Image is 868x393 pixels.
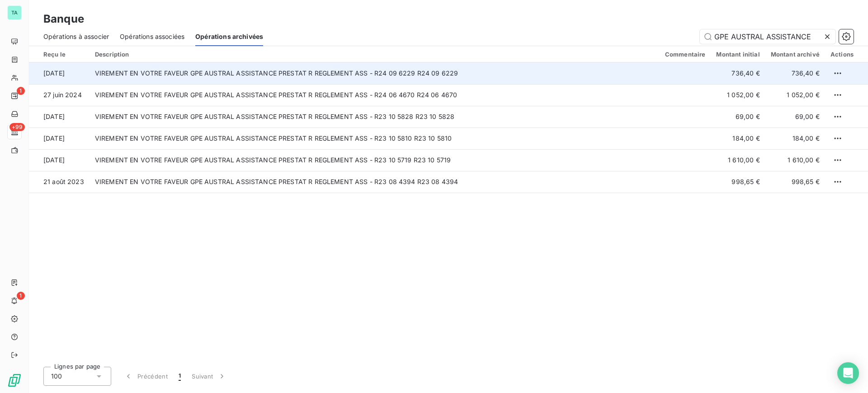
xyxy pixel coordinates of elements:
td: [DATE] [29,149,90,171]
td: VIREMENT EN VOTRE FAVEUR GPE AUSTRAL ASSISTANCE PRESTAT R REGLEMENT ASS - R23 10 5828 R23 10 5828 [90,106,660,128]
td: 69,00 € [765,106,825,128]
td: 69,00 € [711,106,765,128]
div: TA [7,5,22,20]
td: [DATE] [29,128,90,149]
td: 736,40 € [765,62,825,84]
td: VIREMENT EN VOTRE FAVEUR GPE AUSTRAL ASSISTANCE PRESTAT R REGLEMENT ASS - R23 08 4394 R23 08 4394 [90,171,660,193]
a: 1 [7,89,21,103]
span: Opérations archivées [195,32,263,41]
div: Open Intercom Messenger [837,362,859,384]
a: +99 [7,125,21,139]
div: Commentaire [665,51,706,58]
td: 1 610,00 € [765,149,825,171]
img: Logo LeanPay [7,373,22,388]
button: 1 [173,367,186,386]
td: 1 610,00 € [711,149,765,171]
span: 1 [179,372,181,381]
span: +99 [9,123,25,131]
td: [DATE] [29,62,90,84]
td: 736,40 € [711,62,765,84]
td: VIREMENT EN VOTRE FAVEUR GPE AUSTRAL ASSISTANCE PRESTAT R REGLEMENT ASS - R23 10 5719 R23 10 5719 [90,149,660,171]
td: VIREMENT EN VOTRE FAVEUR GPE AUSTRAL ASSISTANCE PRESTAT R REGLEMENT ASS - R23 10 5810 R23 10 5810 [90,128,660,149]
div: Actions [830,51,854,58]
div: Description [95,51,654,58]
td: 184,00 € [711,128,765,149]
td: VIREMENT EN VOTRE FAVEUR GPE AUSTRAL ASSISTANCE PRESTAT R REGLEMENT ASS - R24 09 6229 R24 09 6229 [90,62,660,84]
span: 1 [17,87,25,95]
td: [DATE] [29,106,90,128]
td: 27 juin 2024 [29,84,90,106]
td: 1 052,00 € [765,84,825,106]
td: VIREMENT EN VOTRE FAVEUR GPE AUSTRAL ASSISTANCE PRESTAT R REGLEMENT ASS - R24 06 4670 R24 06 4670 [90,84,660,106]
div: Reçu le [43,51,84,58]
td: 998,65 € [765,171,825,193]
div: Montant archivé [771,51,820,58]
td: 1 052,00 € [711,84,765,106]
td: 184,00 € [765,128,825,149]
td: 998,65 € [711,171,765,193]
span: 1 [17,292,25,300]
h3: Banque [43,11,84,27]
button: Précédent [118,367,173,386]
button: Suivant [186,367,232,386]
span: Opérations associées [120,32,184,41]
span: 100 [51,372,62,381]
td: 21 août 2023 [29,171,90,193]
span: Opérations à associer [43,32,109,41]
div: Montant initial [716,51,759,58]
input: Rechercher [700,29,835,44]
